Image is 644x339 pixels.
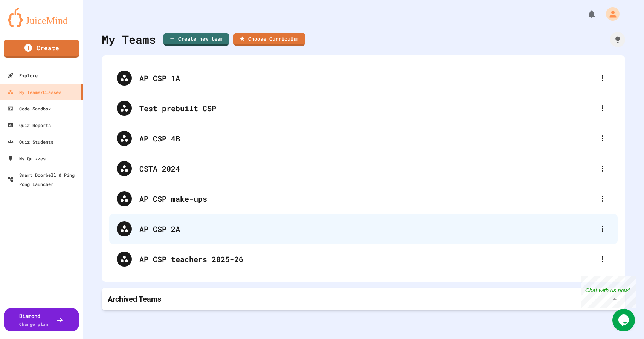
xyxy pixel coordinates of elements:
[109,93,618,123] div: Test prebuilt CSP
[163,33,229,46] a: Create new team
[8,170,80,189] div: Smart Doorbell & Ping Pong Launcher
[139,223,595,235] div: AP CSP 2A
[139,103,595,114] div: Test prebuilt CSP
[8,8,75,27] img: logo-orange.svg
[4,308,79,331] button: DiamondChange plan
[109,244,618,274] div: AP CSP teachers 2025-26
[19,312,48,328] div: Diamond
[581,276,636,308] iframe: chat widget
[109,153,618,184] div: CSTA 2024
[8,137,53,146] div: Quiz Students
[8,121,51,130] div: Quiz Reports
[109,123,618,153] div: AP CSP 4B
[108,294,161,304] p: Archived Teams
[8,87,61,97] div: My Teams/Classes
[233,33,305,46] a: Choose Curriculum
[109,214,618,244] div: AP CSP 2A
[4,40,79,58] a: Create
[610,32,625,47] div: How it works
[109,184,618,214] div: AP CSP make-ups
[139,163,595,174] div: CSTA 2024
[109,63,618,93] div: AP CSP 1A
[8,71,38,80] div: Explore
[612,309,636,331] iframe: chat widget
[8,154,46,163] div: My Quizzes
[139,193,595,204] div: AP CSP make-ups
[598,5,621,23] div: My Account
[8,104,51,113] div: Code Sandbox
[139,133,595,144] div: AP CSP 4B
[139,72,595,84] div: AP CSP 1A
[102,31,156,48] div: My Teams
[573,8,598,20] div: My Notifications
[19,321,48,327] span: Change plan
[139,253,595,265] div: AP CSP teachers 2025-26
